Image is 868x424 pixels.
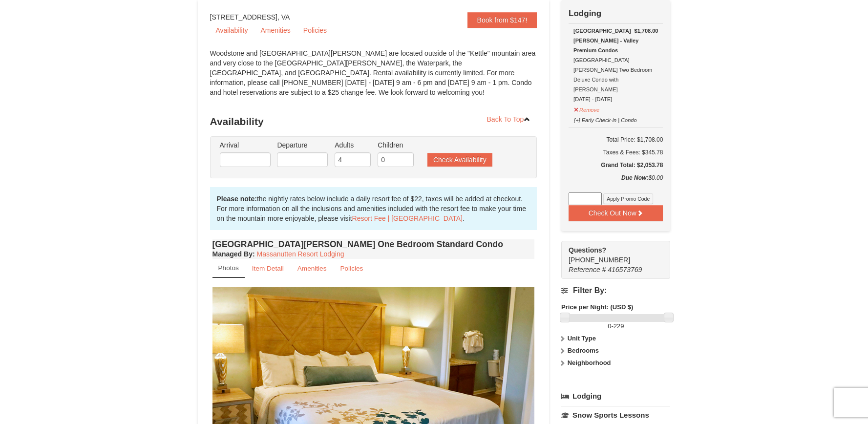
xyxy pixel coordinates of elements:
[573,28,638,53] strong: [GEOGRAPHIC_DATA][PERSON_NAME] - Valley Premium Condos
[569,160,663,170] h5: Grand Total: $2,053.78
[569,135,663,145] h6: Total Price: $1,708.00
[561,406,670,424] a: Snow Sports Lessons
[297,265,327,272] small: Amenities
[210,23,254,38] a: Availability
[569,148,663,157] div: Taxes & Fees: $345.78
[614,322,624,330] span: 229
[635,26,658,36] strong: $1,708.00
[573,26,658,104] div: [GEOGRAPHIC_DATA][PERSON_NAME] Two Bedroom Deluxe Condo with [PERSON_NAME] [DATE] - [DATE]
[218,264,239,272] small: Photos
[246,259,290,278] a: Item Detail
[212,259,245,278] a: Photos
[334,259,369,278] a: Policies
[212,250,253,258] span: Managed By
[573,113,637,125] button: [+] Early Check-in | Condo
[210,48,537,107] div: Woodstone and [GEOGRAPHIC_DATA][PERSON_NAME] are located outside of the "Kettle" mountain area an...
[608,266,642,274] span: 416573769
[277,140,328,150] label: Departure
[212,239,535,249] h4: [GEOGRAPHIC_DATA][PERSON_NAME] One Bedroom Standard Condo
[561,286,670,295] h4: Filter By:
[297,23,333,38] a: Policies
[573,103,600,115] button: Remove
[568,359,611,366] strong: Neighborhood
[569,245,653,264] span: [PHONE_NUMBER]
[352,214,463,222] a: Resort Fee | [GEOGRAPHIC_DATA]
[569,9,601,18] strong: Lodging
[568,335,596,342] strong: Unit Type
[210,187,537,230] div: the nightly rates below include a daily resort fee of $22, taxes will be added at checkout. For m...
[561,303,633,311] strong: Price per Night: (USD $)
[252,265,284,272] small: Item Detail
[254,23,296,38] a: Amenities
[257,250,344,258] a: Massanutten Resort Lodging
[569,266,606,274] span: Reference #
[561,387,670,405] a: Lodging
[467,12,537,28] a: Book from $147!
[569,205,663,221] button: Check Out Now
[210,112,537,131] h3: Availability
[568,347,599,354] strong: Bedrooms
[621,174,648,181] strong: Due Now:
[603,193,653,204] button: Apply Promo Code
[217,195,257,203] strong: Please note:
[481,112,537,127] a: Back To Top
[291,259,333,278] a: Amenities
[427,153,492,167] button: Check Availability
[335,140,371,150] label: Adults
[378,140,414,150] label: Children
[569,173,663,192] div: $0.00
[569,246,606,254] strong: Questions?
[608,322,611,330] span: 0
[561,321,670,331] label: -
[212,250,255,258] strong: :
[340,265,363,272] small: Policies
[220,140,271,150] label: Arrival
